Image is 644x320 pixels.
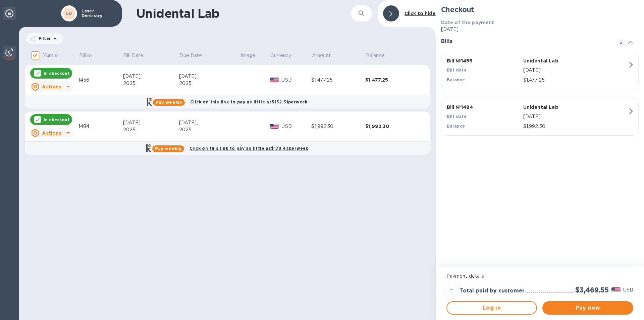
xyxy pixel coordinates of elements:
p: Bill Date [123,52,143,59]
span: Due Date [179,52,211,59]
p: USD [623,286,633,293]
b: Date of the payment [441,20,494,25]
p: Mark all [42,52,60,59]
h2: $3,469.55 [575,286,609,294]
p: USD [281,123,311,130]
p: [DATE] [441,26,639,33]
div: 2025 [123,80,179,87]
button: Bill №1484Unidental LabBill date[DATE]Balance$1,992.30 [441,98,639,136]
div: 1484 [78,123,123,130]
span: Bill № [79,52,102,59]
h3: Total paid by customer [460,288,525,294]
p: Filter [36,36,51,41]
span: 2 [617,38,625,46]
p: Currency [270,52,291,59]
b: Balance [447,124,465,129]
b: Pay weekly [156,100,182,105]
p: Bill № 1456 [447,57,521,64]
p: [DATE] [523,113,628,120]
div: [DATE], [179,119,240,126]
div: $1,477.25 [365,77,419,83]
b: Click on this link to pay as little as $132.31 per week [190,99,308,104]
div: $1,992.30 [365,123,419,130]
p: In checkout [44,117,69,123]
button: Bill №1456Unidental LabBill date[DATE]Balance$1,477.25 [441,52,639,89]
div: [DATE], [179,73,240,80]
p: $1,477.25 [523,77,628,84]
span: Bill Date [123,52,152,59]
p: Payment details [446,273,633,280]
p: Bill № [79,52,93,59]
button: Pay now [542,301,633,315]
img: USD [270,78,279,82]
b: Click to hide [405,11,436,16]
p: Unidental Lab [523,104,597,110]
b: LD [66,11,72,16]
b: Pay weekly [155,146,181,151]
div: 2025 [123,126,179,133]
span: Balance [366,52,393,59]
div: $1,992.30 [311,123,365,130]
p: Bill № 1484 [447,104,521,110]
p: [DATE] [523,67,628,74]
div: [DATE], [123,119,179,126]
h1: Unidental Lab [136,6,351,20]
p: In checkout [44,71,69,76]
span: Amount [312,52,339,59]
p: USD [281,77,311,84]
h3: Bills [441,38,609,45]
div: 2025 [179,126,240,133]
b: Click on this link to pay as little as $178.43 per week [190,146,308,151]
p: Due Date [179,52,202,59]
div: $1,477.25 [311,77,365,84]
div: 1456 [78,77,123,84]
img: USD [611,287,621,292]
p: Laser Dentistry [82,9,115,18]
b: Bill date [447,67,467,73]
button: Log in [446,301,537,315]
h2: Checkout [441,5,639,14]
p: Balance [366,52,385,59]
p: Unidental Lab [523,57,597,64]
p: $1,992.30 [523,123,628,130]
b: Balance [447,77,465,82]
span: Log in [452,304,531,312]
div: [DATE], [123,73,179,80]
b: Bill date [447,114,467,119]
img: USD [270,124,279,129]
div: 2025 [179,80,240,87]
u: Actions [42,84,61,89]
div: = [446,285,457,296]
p: Image [241,52,256,59]
p: Amount [312,52,331,59]
span: Pay now [548,304,628,312]
u: Actions [42,130,61,136]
